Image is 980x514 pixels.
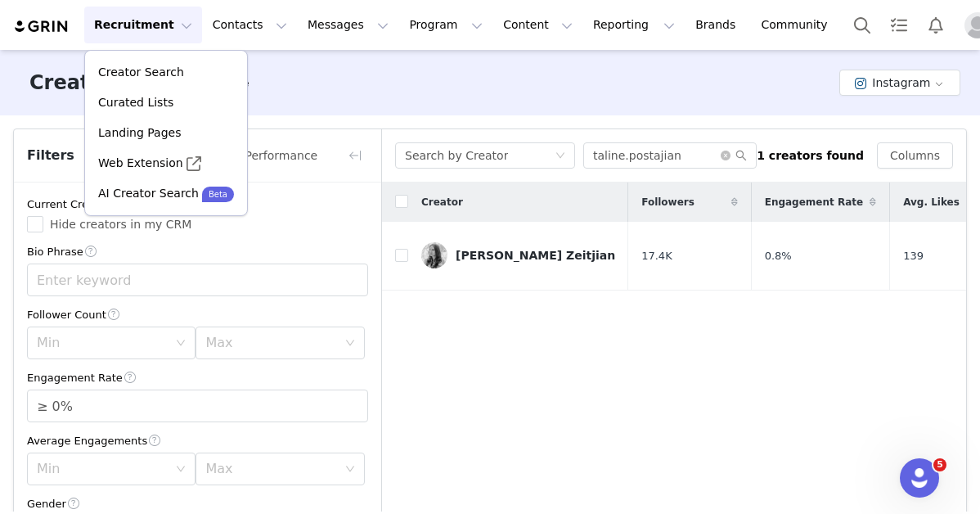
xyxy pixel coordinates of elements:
[28,390,367,422] input: Engagement Rate
[757,147,864,165] div: 1 creators found
[686,7,750,43] a: Brands
[918,7,954,43] button: Notifications
[98,94,173,111] p: Curated Lists
[456,249,615,262] div: [PERSON_NAME] Zeitjian
[176,338,186,349] i: icon: down
[298,7,398,43] button: Messages
[27,264,368,296] input: Enter keyword
[84,7,202,43] button: Recruitment
[421,242,447,268] img: v2
[399,7,492,43] button: Program
[98,155,183,172] p: Web Extension
[27,243,368,260] div: Bio Phrase
[176,464,186,476] i: icon: down
[205,335,336,351] div: Max
[721,151,731,160] i: icon: close-circle
[421,195,463,210] span: Creator
[583,7,685,43] button: Reporting
[345,464,355,476] i: icon: down
[421,242,615,268] a: [PERSON_NAME] Zeitjian
[900,458,939,498] iframe: Intercom live chat
[877,142,953,169] button: Columns
[209,188,227,201] p: Beta
[641,248,672,264] span: 17.4K
[98,64,184,81] p: Creator Search
[735,150,747,161] i: icon: search
[933,458,946,471] span: 5
[13,19,70,34] img: grin logo
[27,432,368,449] div: Average Engagements
[405,143,508,168] div: Search by Creator
[27,369,368,386] div: Engagement Rate
[27,306,368,323] div: Follower Count
[881,7,917,43] a: Tasks
[903,195,960,210] span: Avg. Likes
[37,335,168,351] div: Min
[641,195,695,210] span: Followers
[752,7,845,43] a: Community
[903,248,924,264] span: 139
[27,196,368,213] div: Current Creators
[493,7,582,43] button: Content
[839,70,960,96] button: Instagram
[27,146,74,165] span: Filters
[555,151,565,162] i: icon: down
[37,461,168,477] div: Min
[583,142,757,169] input: Search...
[98,124,181,142] p: Landing Pages
[345,338,355,349] i: icon: down
[244,142,318,169] button: Performance
[765,248,792,264] span: 0.8%
[765,195,863,210] span: Engagement Rate
[844,7,880,43] button: Search
[27,495,368,512] div: Gender
[29,68,196,97] h3: Creator Search
[203,7,297,43] button: Contacts
[43,218,198,231] span: Hide creators in my CRM
[98,185,199,202] p: AI Creator Search
[205,461,336,477] div: Max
